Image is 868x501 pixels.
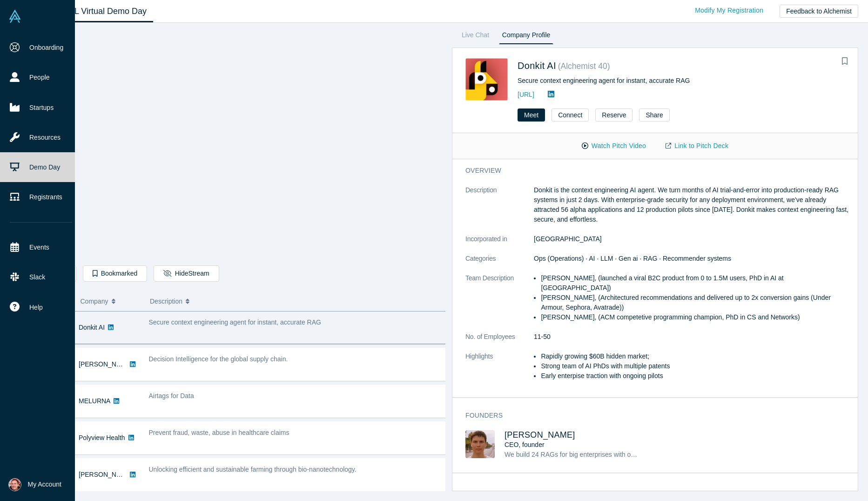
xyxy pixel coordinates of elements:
a: [PERSON_NAME] [79,360,132,368]
a: Company Profile [499,29,553,44]
p: Donkit is the context engineering AI agent. We turn months of AI trial-and-error into production-... [534,185,852,224]
dt: Team Description [465,273,534,332]
h3: overview [465,166,839,176]
span: Description [150,291,182,311]
a: [URL] [518,91,534,98]
a: Modify My Registration [685,2,773,19]
dt: Highlights [465,352,534,391]
li: Rapidly growing $60B hidden market; [541,352,852,361]
div: Secure context engineering agent for instant, accurate RAG [518,76,828,86]
button: HideStream [154,265,219,282]
dt: Incorporated in [465,234,534,254]
a: [PERSON_NAME] [505,430,575,440]
button: Meet [518,108,545,122]
small: ( Alchemist 40 ) [558,61,610,71]
a: Link to Pitch Deck [656,138,738,154]
li: Early enterpise traction with ongoing pilots [541,371,852,381]
span: Secure context engineering agent for instant, accurate RAG [149,318,321,326]
h3: Founders [465,411,839,420]
span: My Account [28,480,61,489]
button: Bookmark [838,55,851,68]
dd: 11-50 [534,332,852,342]
a: Class XL Virtual Demo Day [39,0,153,22]
span: Airtags for Data [149,392,194,399]
button: Company [81,291,141,311]
img: Alchemist Vault Logo [8,10,21,23]
button: Watch Pitch Video [572,138,656,154]
dd: [GEOGRAPHIC_DATA] [534,234,852,244]
dt: Categories [465,254,534,273]
dt: No. of Employees [465,332,534,352]
button: Bookmarked [83,265,147,282]
dt: Description [465,185,534,234]
li: [PERSON_NAME], (Architectured recommendations and delivered up to 2x conversion gains (Under Armo... [541,293,852,312]
iframe: Alchemist Class XL Demo Day: Vault [40,30,445,258]
li: Strong team of AI PhDs with multiple patents [541,361,852,371]
img: Alexander Sugakov's Account [8,478,21,491]
a: [PERSON_NAME] [79,471,132,478]
li: [PERSON_NAME], (ACM competetive programming champion, PhD in CS and Networks) [541,312,852,322]
button: Feedback to Alchemist [780,5,858,18]
span: CEO, founder [505,441,545,448]
span: Prevent fraud, waste, abuse in healthcare claims [149,429,289,436]
span: Ops (Operations) · AI · LLM · Gen ai · RAG · Recommender systems [534,255,731,262]
span: Unlocking efficient and sustainable farming through bio-nanotechnology. [149,466,357,473]
li: [PERSON_NAME], (launched a viral B2C product from 0 to 1.5M users, PhD in AI at [GEOGRAPHIC_DATA]) [541,273,852,293]
button: Description [150,291,439,311]
span: Decision Intelligence for the global supply chain. [149,355,288,363]
span: Help [29,303,43,312]
button: Connect [552,108,589,122]
button: Reserve [595,108,632,122]
img: Donkit AI's Logo [465,58,508,101]
img: Mikhail Baklanov's Profile Image [465,430,495,458]
a: Polyview Health [79,434,125,441]
a: Live Chat [458,29,492,44]
a: Donkit AI [79,324,105,331]
a: Donkit AI [518,61,556,71]
a: MELURNA [79,397,110,405]
span: Company [81,291,108,311]
button: My Account [8,478,61,491]
button: Share [639,108,669,122]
